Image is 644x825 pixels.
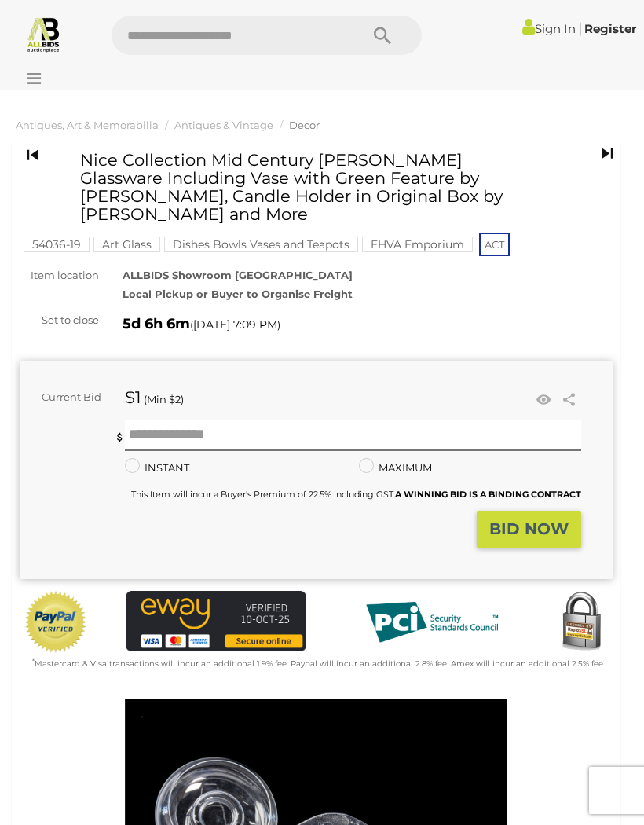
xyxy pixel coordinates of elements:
[125,459,189,477] label: INSTANT
[16,119,159,131] a: Antiques, Art & Memorabilia
[144,393,184,405] span: (Min $2)
[489,519,569,538] strong: BID NOW
[362,236,473,252] mark: EHVA Emporium
[123,288,353,300] strong: Local Pickup or Buyer to Organise Freight
[479,233,510,256] span: ACT
[289,119,320,131] a: Decor
[8,311,111,329] div: Set to close
[24,236,90,252] mark: 54036-19
[190,318,280,331] span: ( )
[131,489,581,500] small: This Item will incur a Buyer's Premium of 22.5% including GST.
[125,387,141,407] strong: $1
[164,238,358,251] a: Dishes Bowls Vases and Teapots
[126,591,306,651] img: eWAY Payment Gateway
[93,236,160,252] mark: Art Glass
[8,266,111,284] div: Item location
[550,591,613,654] img: Secured by Rapid SSL
[25,16,62,53] img: Allbids.com.au
[123,315,190,332] strong: 5d 6h 6m
[164,236,358,252] mark: Dishes Bowls Vases and Teapots
[359,459,432,477] label: MAXIMUM
[578,20,582,37] span: |
[93,238,160,251] a: Art Glass
[80,151,516,223] h1: Nice Collection Mid Century [PERSON_NAME] Glassware Including Vase with Green Feature by [PERSON_...
[24,591,88,654] img: Official PayPal Seal
[193,317,277,332] span: [DATE] 7:09 PM
[343,16,422,55] button: Search
[174,119,273,131] a: Antiques & Vintage
[522,21,576,36] a: Sign In
[362,238,473,251] a: EHVA Emporium
[32,658,605,669] small: Mastercard & Visa transactions will incur an additional 1.9% fee. Paypal will incur an additional...
[24,238,90,251] a: 54036-19
[584,21,636,36] a: Register
[532,388,555,412] li: Watch this item
[123,269,353,281] strong: ALLBIDS Showroom [GEOGRAPHIC_DATA]
[353,591,510,654] img: PCI DSS compliant
[20,388,113,406] div: Current Bid
[477,511,581,548] button: BID NOW
[395,489,581,500] b: A WINNING BID IS A BINDING CONTRACT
